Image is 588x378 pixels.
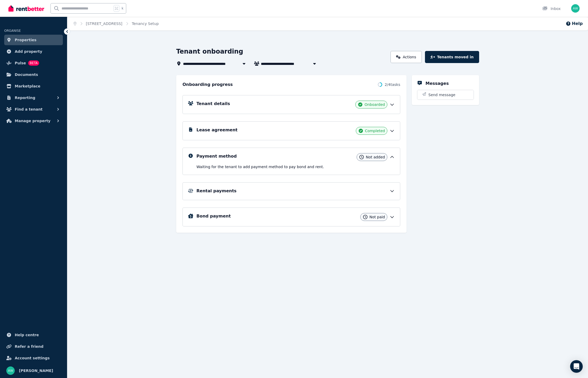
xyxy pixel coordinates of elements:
a: Refer a friend [4,341,63,352]
h5: Lease agreement [196,127,237,133]
h5: Tenant details [196,101,230,107]
span: Reporting [15,95,35,101]
span: Tenancy Setup [132,21,159,26]
nav: Breadcrumb [67,17,165,30]
span: Account settings [15,355,50,361]
p: Waiting for the tenant to add payment method to pay bond and rent . [196,164,395,169]
a: Help centre [4,330,63,340]
span: Add property [15,48,42,55]
a: Documents [4,69,63,80]
span: k [121,6,123,11]
span: Pulse [15,60,26,66]
button: Manage property [4,116,63,126]
span: [PERSON_NAME] [19,367,53,374]
div: Inbox [542,6,561,11]
span: Properties [15,37,37,43]
span: Completed [365,128,385,133]
h5: Payment method [196,153,237,159]
a: Marketplace [4,81,63,91]
a: [STREET_ADDRESS] [86,22,123,26]
button: Reporting [4,92,63,103]
span: BETA [28,60,39,66]
button: Tenants moved in [425,51,479,63]
span: Onboarded [364,102,385,107]
span: ORGANISE [4,29,21,33]
img: Bond Details [188,214,193,218]
h2: Onboarding progress [183,81,233,88]
span: Not added [366,154,385,160]
a: Properties [4,35,63,45]
span: Help centre [15,332,39,338]
h5: Messages [425,80,449,87]
span: Send message [428,92,455,97]
h5: Bond payment [196,213,231,219]
h1: Tenant onboarding [176,47,243,56]
img: RentBetter [8,4,44,12]
span: 2 / 4 tasks [385,82,400,87]
span: Manage property [15,118,50,124]
img: Rental Payments [188,189,193,193]
img: Andrew Wong [571,4,580,13]
h5: Rental payments [196,188,236,194]
a: Account settings [4,353,63,363]
span: Marketplace [15,83,40,89]
img: Andrew Wong [6,366,15,375]
div: Open Intercom Messenger [570,360,583,373]
a: Actions [391,51,422,63]
span: Documents [15,71,38,78]
button: Find a tenant [4,104,63,115]
span: Refer a friend [15,343,43,350]
a: PulseBETA [4,58,63,68]
button: Send message [417,90,474,100]
button: Help [566,20,583,27]
span: Find a tenant [15,106,43,112]
a: Add property [4,46,63,57]
span: Not paid [369,214,385,220]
